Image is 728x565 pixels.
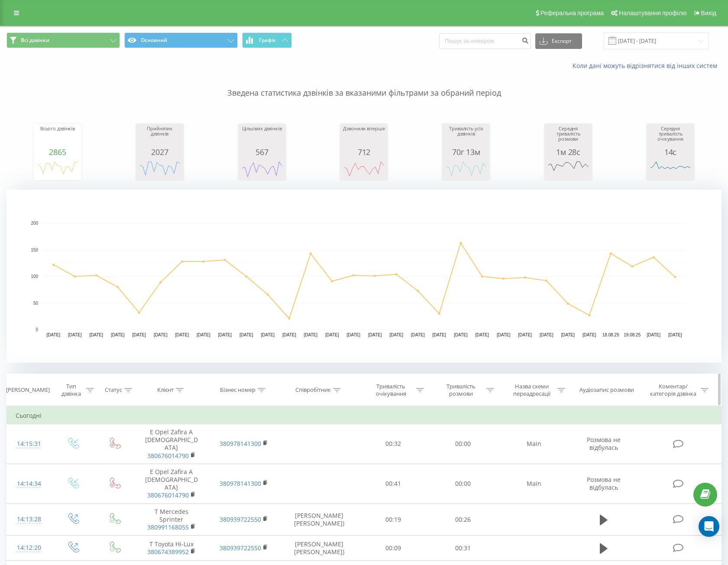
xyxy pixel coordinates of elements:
[648,383,699,397] div: Коментар/категорія дзвінка
[6,32,120,48] button: Всі дзвінки
[47,333,61,337] text: [DATE]
[547,156,590,182] svg: A chart.
[498,424,570,464] td: Main
[368,333,382,337] text: [DATE]
[518,333,532,337] text: [DATE]
[624,333,641,337] text: 19.08.25
[218,333,232,337] text: [DATE]
[111,333,125,337] text: [DATE]
[220,479,261,488] a: 380978141300
[547,126,590,148] div: Середня тривалість розмови
[16,475,43,492] div: 14:14:34
[138,156,181,182] svg: A chart.
[444,148,488,156] div: 70г 13м
[561,333,575,337] text: [DATE]
[304,333,318,337] text: [DATE]
[547,148,590,156] div: 1м 28с
[240,148,284,156] div: 567
[36,327,38,332] text: 0
[135,536,208,561] td: Т Toyota Hi-Lux
[138,126,181,148] div: Прийнятих дзвінків
[147,491,189,499] a: 380676014790
[36,156,79,182] svg: A chart.
[59,383,84,397] div: Тип дзвінка
[147,548,189,556] a: 380674389952
[220,544,261,552] a: 380939722550
[280,536,358,561] td: [PERSON_NAME] [PERSON_NAME])
[16,539,43,556] div: 14:12:20
[701,10,716,16] span: Вихід
[535,33,582,49] button: Експорт
[239,333,253,337] text: [DATE]
[619,10,686,16] span: Налаштування профілю
[135,464,208,504] td: Е Opel Zafira A [DEMOGRAPHIC_DATA]
[428,424,498,464] td: 00:00
[573,61,722,70] a: Коли дані можуть відрізнятися вiд інших систем
[7,407,722,424] td: Сьогодні
[282,333,296,337] text: [DATE]
[157,387,174,394] div: Клієнт
[295,387,331,394] div: Співробітник
[31,248,38,252] text: 150
[342,148,385,156] div: 712
[220,439,261,448] a: 380978141300
[325,333,339,337] text: [DATE]
[135,504,208,536] td: Т Mercedes Sprinter
[649,126,692,148] div: Середня тривалість очікування
[579,387,634,394] div: Аудіозапис розмови
[540,333,553,337] text: [DATE]
[16,436,43,452] div: 14:15:31
[240,126,284,148] div: Цільових дзвінків
[358,504,428,536] td: 00:19
[587,436,621,452] span: Розмова не відбулась
[342,126,385,148] div: Дзвонили вперше
[242,32,292,48] button: Графік
[36,148,79,156] div: 2865
[444,126,488,148] div: Тривалість усіх дзвінків
[135,424,208,464] td: Е Opel Zafira A [DEMOGRAPHIC_DATA]
[509,383,555,397] div: Назва схеми переадресації
[280,504,358,536] td: [PERSON_NAME] [PERSON_NAME])
[444,156,488,182] svg: A chart.
[138,148,181,156] div: 2027
[31,274,38,279] text: 100
[438,383,484,397] div: Тривалість розмови
[587,475,621,491] span: Розмова не відбулась
[668,333,682,337] text: [DATE]
[428,536,498,561] td: 00:31
[347,333,361,337] text: [DATE]
[68,333,82,337] text: [DATE]
[21,37,49,44] span: Всі дзвінки
[428,504,498,536] td: 00:26
[368,383,414,397] div: Тривалість очікування
[428,464,498,504] td: 00:00
[476,333,489,337] text: [DATE]
[649,156,692,182] div: A chart.
[433,333,447,337] text: [DATE]
[342,156,385,182] svg: A chart.
[582,333,596,337] text: [DATE]
[124,32,238,48] button: Основний
[540,10,604,16] span: Реферальна програма
[602,333,619,337] text: 18.08.25
[147,452,189,460] a: 380676014790
[358,464,428,504] td: 00:41
[31,221,38,226] text: 200
[647,333,661,337] text: [DATE]
[240,156,284,182] svg: A chart.
[6,190,722,363] svg: A chart.
[220,387,256,394] div: Бізнес номер
[6,70,722,99] p: Зведена статистика дзвінків за вказаними фільтрами за обраний період
[197,333,210,337] text: [DATE]
[649,148,692,156] div: 14с
[261,333,275,337] text: [DATE]
[175,333,189,337] text: [DATE]
[90,333,104,337] text: [DATE]
[16,511,43,528] div: 14:13:28
[390,333,404,337] text: [DATE]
